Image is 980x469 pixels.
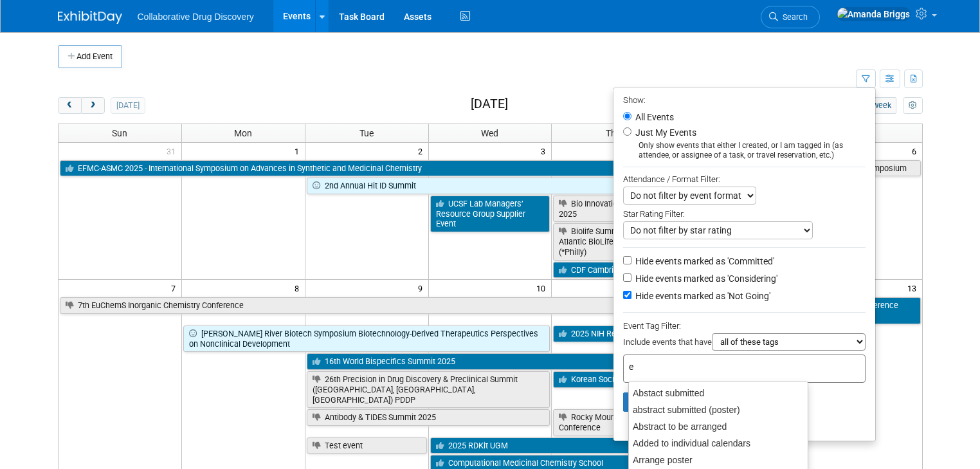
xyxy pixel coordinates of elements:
button: prev [58,97,82,114]
span: Sun [112,128,127,138]
div: abstract submitted (poster) [629,401,808,418]
div: Star Rating Filter: [623,205,866,221]
label: Hide events marked as 'Not Going' [633,290,770,302]
span: Thu [606,128,621,138]
span: 9 [417,280,428,296]
span: Search [778,12,808,22]
span: Tue [359,128,374,138]
span: 7 [170,280,181,296]
a: Rocky Mountain Life Sciences - Investor and Partnering Conference [553,409,797,436]
button: next [81,97,105,114]
a: 26th Precision in Drug Discovery & Preclinical Summit ([GEOGRAPHIC_DATA], [GEOGRAPHIC_DATA], [GEO... [307,371,550,408]
a: Test event [307,437,427,454]
a: Biolife Summit Mid-Atlantic BioLife Summit (*Philly) [553,223,673,260]
label: Hide events marked as 'Considering' [633,272,777,285]
span: 2 [417,143,428,159]
span: Collaborative Drug Discovery [138,12,254,22]
div: Abstact submitted [629,385,808,401]
span: 13 [906,280,922,296]
div: Event Tag Filter: [623,318,866,333]
button: Apply [623,392,664,412]
input: Type tag and hit enter [629,360,809,373]
span: Mon [234,128,252,138]
div: Added to individual calendars [629,435,808,452]
label: Just My Events [633,126,696,139]
a: 2025 RDKit UGM [430,437,797,454]
span: 10 [535,280,551,296]
button: myCustomButton [903,97,922,114]
span: Wed [481,128,498,138]
button: Add Event [58,45,122,68]
span: 3 [540,143,551,159]
a: Bio Innovation Conference 2025 [553,196,673,222]
span: 8 [293,280,305,296]
div: Attendance / Format Filter: [623,172,866,187]
a: Antibody & TIDES Summit 2025 [307,409,550,426]
div: Show: [623,91,866,107]
div: Abstract to be arranged [629,418,808,435]
div: Only show events that either I created, or I am tagged in (as attendee, or assignee of a task, or... [623,141,866,160]
a: 2025 NIH Research Festival Vendor Exhibit [553,326,797,342]
a: 16th World Bispecifics Summit 2025 [307,353,674,370]
div: Include events that have [623,333,866,354]
button: [DATE] [111,97,145,114]
img: Amanda Briggs [837,7,911,21]
i: Personalize Calendar [909,102,917,110]
a: [PERSON_NAME] River Biotech Symposium Biotechnology-Derived Therapeutics Perspectives on Nonclini... [183,326,550,352]
a: Korean Society of Medicinal Chemistry Conference 2025 [553,371,797,388]
a: UCSF Lab Managers’ Resource Group Supplier Event [430,196,550,232]
a: 2nd Annual Hit ID Summit [307,178,674,194]
a: 7th EuChemS Inorganic Chemistry Conference [60,297,674,314]
span: 31 [165,143,181,159]
span: 6 [911,143,922,159]
a: CDF Cambridge [553,262,673,279]
label: All Events [633,113,674,122]
img: ExhibitDay [58,11,122,24]
a: EFMC-ASMC 2025 - International Symposium on Advances in Synthetic and Medicinal Chemistry [60,160,674,177]
div: Arrange poster [629,452,808,468]
label: Hide events marked as 'Committed' [633,255,774,268]
span: 1 [293,143,305,159]
h2: [DATE] [471,97,508,111]
a: Search [761,6,820,28]
button: week [867,97,896,114]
